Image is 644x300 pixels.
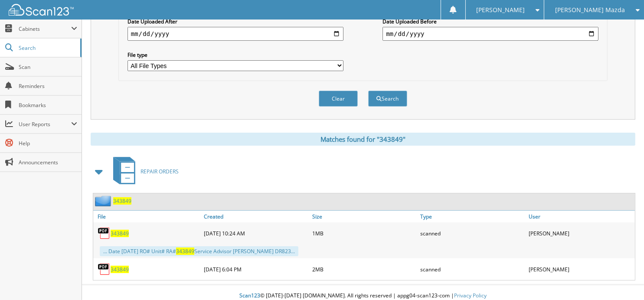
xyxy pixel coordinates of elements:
[98,263,111,276] img: PDF.png
[91,133,635,146] div: Matches found for "343849"
[319,91,358,107] button: Clear
[19,25,71,33] span: Cabinets
[382,27,598,41] input: end
[108,154,179,189] a: REPAIR ORDERS
[418,261,526,278] div: scanned
[382,18,598,25] label: Date Uploaded Before
[19,82,77,90] span: Reminders
[418,225,526,242] div: scanned
[454,292,487,299] a: Privacy Policy
[93,211,202,222] a: File
[111,230,129,237] a: 343849
[202,211,310,222] a: Created
[19,140,77,147] span: Help
[202,225,310,242] div: [DATE] 10:24 AM
[19,44,76,52] span: Search
[127,27,343,41] input: start
[95,196,113,206] img: folder2.png
[127,18,343,25] label: Date Uploaded After
[526,225,635,242] div: [PERSON_NAME]
[19,101,77,109] span: Bookmarks
[19,63,77,71] span: Scan
[19,121,71,128] span: User Reports
[111,266,129,273] a: 343849
[526,211,635,222] a: User
[19,159,77,166] span: Announcements
[98,227,111,240] img: PDF.png
[368,91,407,107] button: Search
[113,197,131,205] a: 343849
[141,168,179,175] span: REPAIR ORDERS
[601,258,644,300] iframe: Chat Widget
[310,211,418,222] a: Size
[555,7,625,13] span: [PERSON_NAME] Mazda
[9,4,74,16] img: scan123-logo-white.svg
[127,51,343,59] label: File type
[100,246,298,256] div: ... Date [DATE] RO# Unit# RA# Service Advisor [PERSON_NAME] DR823...
[526,261,635,278] div: [PERSON_NAME]
[476,7,525,13] span: [PERSON_NAME]
[202,261,310,278] div: [DATE] 6:04 PM
[418,211,526,222] a: Type
[310,261,418,278] div: 2MB
[310,225,418,242] div: 1MB
[176,248,194,255] span: 343849
[239,292,260,299] span: Scan123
